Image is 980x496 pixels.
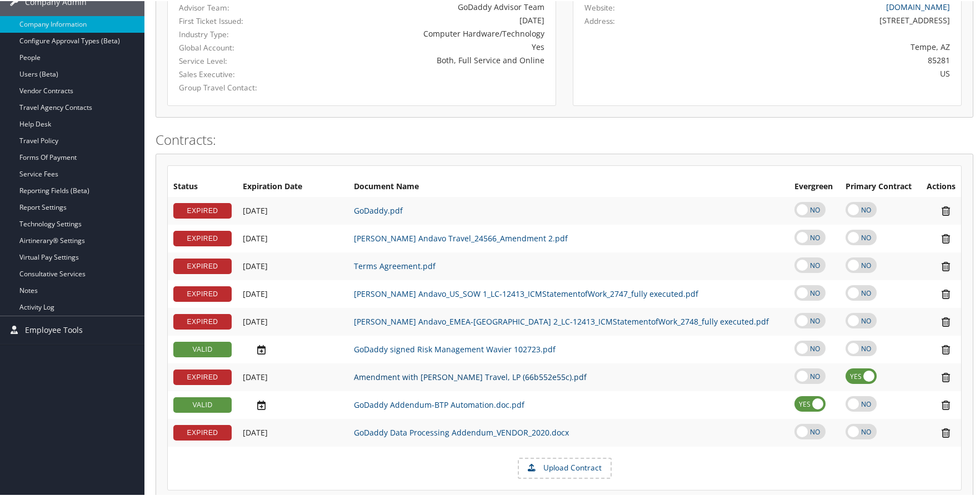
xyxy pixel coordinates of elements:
div: EXPIRED [173,313,232,328]
i: Remove Contract [936,426,956,438]
div: US [680,67,950,78]
h2: Contracts: [156,129,973,148]
a: Amendment with [PERSON_NAME] Travel, LP (66b552e55c).pdf [354,371,587,381]
a: GoDaddy.pdf [354,204,403,215]
span: [DATE] [243,260,268,270]
div: EXPIRED [173,257,232,273]
th: Primary Contract [840,176,920,196]
th: Expiration Date [237,176,348,196]
label: Website: [584,1,615,12]
label: Sales Executive: [179,68,289,79]
div: Add/Edit Date [243,316,343,326]
th: Actions [920,176,961,196]
a: GoDaddy signed Risk Management Wavier 102723.pdf [354,343,556,353]
label: First Ticket Issued: [179,14,289,26]
a: [PERSON_NAME] Andavo_EMEA-[GEOGRAPHIC_DATA] 2_LC-12413_ICMStatementofWork_2748_fully executed.pdf [354,315,769,326]
span: [DATE] [243,232,268,242]
div: Add/Edit Date [243,343,343,355]
div: Add/Edit Date [243,205,343,215]
i: Remove Contract [936,204,956,216]
div: EXPIRED [173,202,232,217]
label: Service Level: [179,54,289,65]
th: Evergreen [789,176,840,196]
a: GoDaddy Data Processing Addendum_VENDOR_2020.docx [354,426,569,437]
div: Add/Edit Date [243,398,343,410]
div: EXPIRED [173,230,232,245]
a: Terms Agreement.pdf [354,260,436,270]
span: [DATE] [243,315,268,326]
span: [DATE] [243,426,268,437]
div: Add/Edit Date [243,427,343,437]
div: Tempe, AZ [680,40,950,52]
i: Remove Contract [936,343,956,355]
div: VALID [173,396,232,412]
label: Industry Type: [179,28,289,39]
div: EXPIRED [173,285,232,301]
div: Both, Full Service and Online [306,53,544,65]
div: [DATE] [306,13,544,25]
label: Address: [584,14,615,26]
th: Status [168,176,237,196]
i: Remove Contract [936,398,956,410]
th: Document Name [348,176,789,196]
div: [STREET_ADDRESS] [680,13,950,25]
span: Employee Tools [25,315,83,343]
div: 85281 [680,53,950,65]
i: Remove Contract [936,232,956,244]
label: Upload Contract [519,458,611,477]
label: Group Travel Contact: [179,81,289,92]
span: [DATE] [243,371,268,381]
span: [DATE] [243,204,268,215]
div: EXPIRED [173,424,232,439]
div: EXPIRED [173,368,232,384]
a: GoDaddy Addendum-BTP Automation.doc.pdf [354,398,524,409]
i: Remove Contract [936,371,956,382]
div: Add/Edit Date [243,288,343,298]
label: Global Account: [179,41,289,52]
div: Computer Hardware/Technology [306,27,544,38]
div: Add/Edit Date [243,232,343,242]
span: [DATE] [243,287,268,298]
div: Add/Edit Date [243,371,343,381]
a: [DOMAIN_NAME] [886,1,950,11]
div: Yes [306,40,544,52]
i: Remove Contract [936,315,956,327]
div: VALID [173,341,232,356]
label: Advisor Team: [179,1,289,12]
div: Add/Edit Date [243,260,343,270]
a: [PERSON_NAME] Andavo Travel_24566_Amendment 2.pdf [354,232,568,242]
i: Remove Contract [936,260,956,271]
a: [PERSON_NAME] Andavo_US_SOW 1_LC-12413_ICMStatementofWork_2747_fully executed.pdf [354,287,698,298]
i: Remove Contract [936,287,956,299]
